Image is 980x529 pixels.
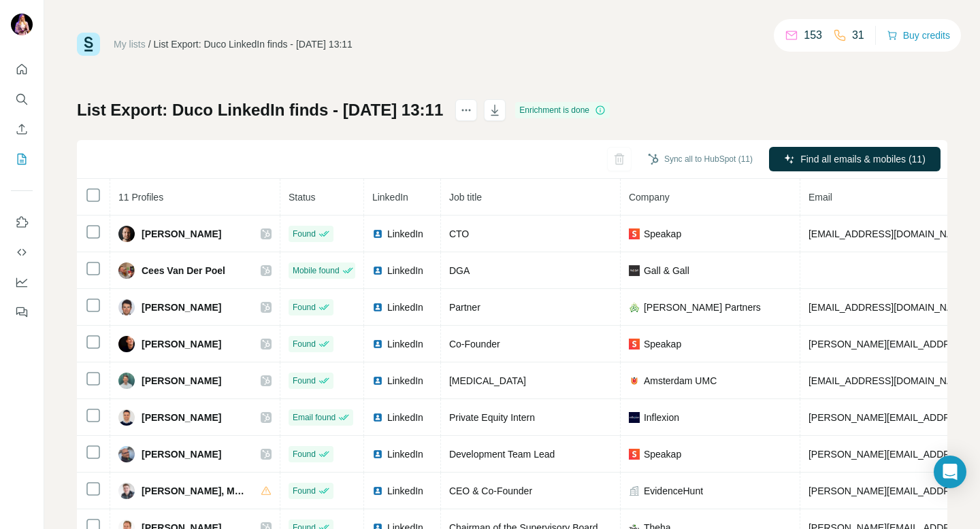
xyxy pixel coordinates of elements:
[515,102,610,118] div: Enrichment is done
[293,448,316,460] span: Found
[372,412,383,423] img: LinkedIn logo
[808,228,970,239] span: [EMAIL_ADDRESS][DOMAIN_NAME]
[372,302,383,313] img: LinkedIn logo
[629,375,640,386] img: company-logo
[293,264,340,277] span: Mobile found
[372,192,408,203] span: LinkedIn
[293,338,316,350] span: Found
[372,449,383,460] img: LinkedIn logo
[629,302,640,313] img: company-logo
[449,228,469,239] span: CTO
[455,99,477,121] button: actions
[387,264,423,277] span: LinkedIn
[804,27,822,44] p: 153
[629,265,640,276] img: company-logo
[808,192,832,203] span: Email
[11,57,33,82] button: Quick start
[142,337,221,351] span: [PERSON_NAME]
[372,265,383,276] img: LinkedIn logo
[449,375,526,386] span: [MEDICAL_DATA]
[387,411,423,424] span: LinkedIn
[644,411,679,424] span: Inflexion
[372,375,383,386] img: LinkedIn logo
[11,147,33,171] button: My lists
[644,264,689,277] span: Gall & Gall
[118,262,135,279] img: Avatar
[142,447,221,461] span: [PERSON_NAME]
[449,192,482,203] span: Job title
[629,412,640,423] img: company-logo
[800,152,926,166] span: Find all emails & mobiles (11)
[449,339,500,349] span: Co-Founder
[808,375,970,386] span: [EMAIL_ADDRESS][DOMAIN_NAME]
[293,301,316,313] span: Found
[118,192,163,203] span: 11 Profiles
[118,226,135,242] img: Avatar
[644,374,717,388] span: Amsterdam UMC
[293,228,316,240] span: Found
[293,411,336,424] span: Email found
[449,302,480,313] span: Partner
[449,449,555,460] span: Development Team Lead
[387,447,423,461] span: LinkedIn
[644,337,681,351] span: Speakap
[118,483,135,499] img: Avatar
[118,409,135,426] img: Avatar
[387,337,423,351] span: LinkedIn
[11,300,33,324] button: Feedback
[77,33,100,56] img: Surfe Logo
[293,485,316,497] span: Found
[934,456,966,488] div: Open Intercom Messenger
[77,99,443,121] h1: List Export: Duco LinkedIn finds - [DATE] 13:11
[11,270,33,294] button: Dashboard
[142,227,221,241] span: [PERSON_NAME]
[118,336,135,352] img: Avatar
[629,449,640,460] img: company-logo
[644,301,761,314] span: [PERSON_NAME] Partners
[449,485,532,496] span: CEO & Co-Founder
[118,446,135,462] img: Avatar
[808,302,970,313] span: [EMAIL_ADDRESS][DOMAIN_NAME]
[372,339,383,349] img: LinkedIn logo
[638,149,762,169] button: Sync all to HubSpot (11)
[387,227,423,241] span: LinkedIn
[114,39,146,50] a: My lists
[118,299,135,315] img: Avatar
[11,87,33,112] button: Search
[387,374,423,388] span: LinkedIn
[629,192,670,203] span: Company
[142,374,221,388] span: [PERSON_NAME]
[887,26,950,45] button: Buy credits
[11,210,33,235] button: Use Surfe on LinkedIn
[293,375,316,387] span: Found
[11,117,33,141] button: Enrich CSV
[629,228,640,239] img: company-logo
[372,485,383,496] img: LinkedIn logo
[148,37,151,51] li: /
[387,484,423,498] span: LinkedIn
[372,228,383,239] img: LinkedIn logo
[644,447,681,461] span: Speakap
[142,484,247,498] span: [PERSON_NAME], MD PhD
[769,147,941,171] button: Find all emails & mobiles (11)
[154,37,353,51] div: List Export: Duco LinkedIn finds - [DATE] 13:11
[449,412,535,423] span: Private Equity Intern
[11,14,33,35] img: Avatar
[11,240,33,264] button: Use Surfe API
[644,227,681,241] span: Speakap
[118,373,135,389] img: Avatar
[142,411,221,424] span: [PERSON_NAME]
[629,339,640,349] img: company-logo
[449,265,470,276] span: DGA
[289,192,316,203] span: Status
[142,301,221,314] span: [PERSON_NAME]
[142,264,225,277] span: Cees Van Der Poel
[387,301,423,314] span: LinkedIn
[644,484,703,498] span: EvidenceHunt
[852,27,864,44] p: 31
